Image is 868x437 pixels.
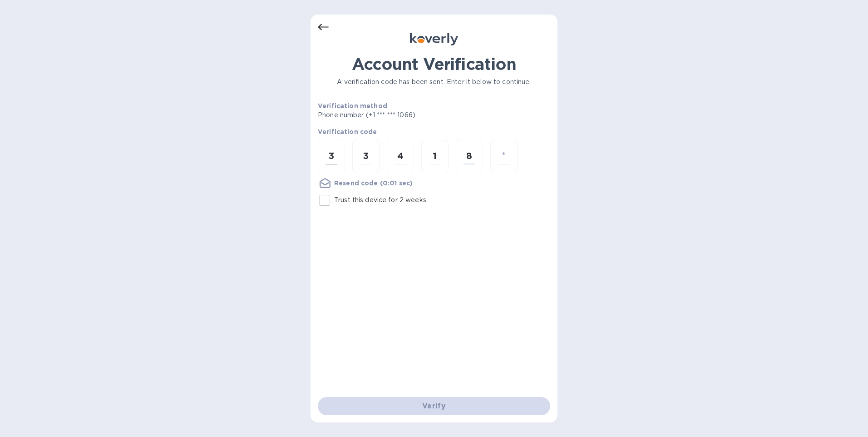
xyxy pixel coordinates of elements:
p: A verification code has been sent. Enter it below to continue. [318,77,550,87]
b: Verification method [318,102,387,109]
u: Resend code (0:01 sec) [334,179,413,187]
p: Verification code [318,127,550,136]
h1: Account Verification [318,55,550,74]
p: Phone number (+1 *** *** 1066) [318,110,485,120]
p: Trust this device for 2 weeks [334,195,426,205]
